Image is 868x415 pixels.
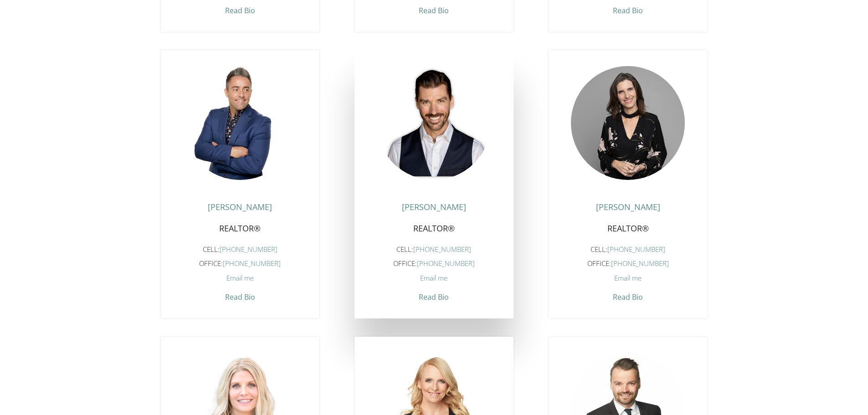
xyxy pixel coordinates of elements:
[419,287,449,302] span: Read Bio
[223,259,281,268] a: [PHONE_NUMBER]
[168,221,313,240] h5: REALTOR®
[203,245,220,254] span: Cell:
[168,203,313,216] h4: [PERSON_NAME]
[220,245,277,254] a: [PHONE_NUMBER]
[587,259,611,268] span: Office:
[226,273,254,282] span: Email me
[419,1,449,15] span: Read Bio
[393,259,417,268] span: Office:
[614,273,642,282] span: Email me
[555,203,700,216] h4: [PERSON_NAME]
[199,259,223,268] span: Office:
[611,259,669,268] a: [PHONE_NUMBER]
[607,245,665,254] a: [PHONE_NUMBER]
[417,259,475,268] a: [PHONE_NUMBER]
[361,221,506,240] h5: REALTOR®
[613,287,643,302] span: Read Bio
[413,245,471,254] a: [PHONE_NUMBER]
[613,1,643,15] span: Read Bio
[225,1,255,15] span: Read Bio
[555,221,700,240] h5: REALTOR®
[396,245,413,254] span: Cell:
[591,245,607,254] span: Cell:
[420,273,447,282] span: Email me
[361,203,506,216] h4: [PERSON_NAME]
[225,287,255,302] span: Read Bio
